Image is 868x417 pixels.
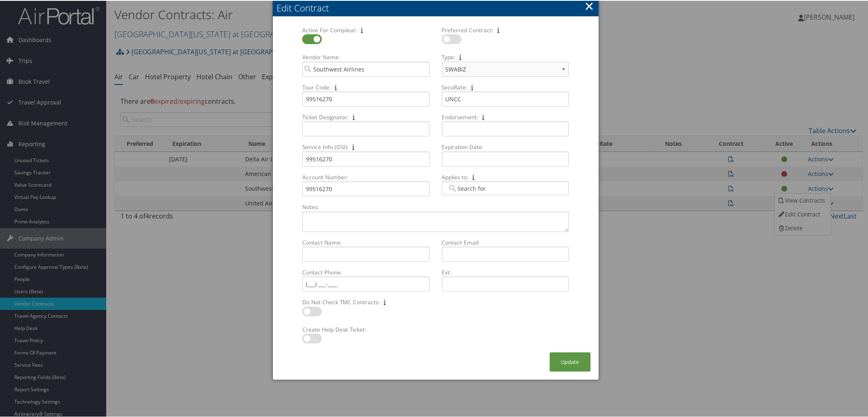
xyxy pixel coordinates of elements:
[439,112,572,120] label: Endorsement:
[442,151,569,166] input: Expiration Date:
[299,142,433,150] label: Service Info (OSI):
[299,83,433,91] label: Tour Code:
[442,120,569,136] input: Endorsement:
[299,325,433,333] label: Create Help Desk Ticket:
[302,120,429,136] input: Ticket Designator:
[299,112,433,120] label: Ticket Designator:
[439,172,572,181] label: Applies to:
[302,61,429,76] input: Vendor Name:
[439,25,572,33] label: Preferred Contract:
[302,211,569,231] textarea: Notes:
[442,91,569,106] input: SecuRate:
[439,142,572,150] label: Expiration Date:
[442,246,569,261] input: Contact Email:
[302,151,429,166] input: Service Info (OSI):
[302,181,429,196] input: Account Number:
[439,52,572,60] label: Type:
[299,297,433,306] label: Do Not Check TMC Contracts:
[302,276,429,291] input: Contact Phone:
[439,268,572,276] label: Ext:
[302,246,429,261] input: Contact Name:
[299,268,433,276] label: Contact Phone:
[442,61,569,76] select: Type:
[439,238,572,246] label: Contact Email:
[277,1,599,13] div: Edit Contract
[299,172,433,181] label: Account Number:
[439,83,572,91] label: SecuRate:
[299,202,572,210] label: Notes:
[299,25,433,33] label: Active For Compleat:
[550,352,591,371] button: Update
[447,183,493,192] input: Applies to:
[299,52,433,60] label: Vendor Name:
[302,91,429,106] input: Tour Code:
[299,238,433,246] label: Contact Name:
[442,276,569,291] input: Ext:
